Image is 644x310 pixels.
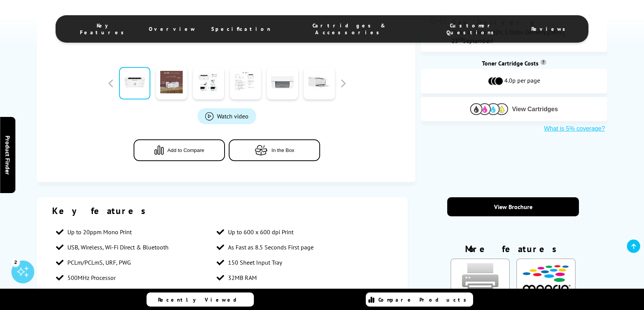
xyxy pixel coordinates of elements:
[67,243,169,251] span: USB, Wireless, Wi-Fi Direct & Bluetooth
[447,243,579,259] div: More features
[504,77,540,86] span: 4.0p per page
[427,103,602,115] button: View Cartridges
[542,125,607,133] button: What is 5% coverage?
[52,205,392,217] div: Key features
[428,22,516,36] span: Customer Questions
[286,22,413,36] span: Cartridges & Accessories
[67,228,132,236] span: Up to 20ppm Mono Print
[512,106,558,113] span: View Cartridges
[228,228,293,236] span: Up to 600 x 600 dpi Print
[531,26,569,32] span: Reviews
[4,136,11,175] span: Product Finder
[421,59,607,67] div: Toner Cartridge Costs
[147,292,254,307] a: Recently Viewed
[198,108,256,124] a: Product_All_Videos
[228,243,314,251] span: As Fast as 8.5 Seconds First page
[211,26,271,32] span: Specification
[158,296,244,303] span: Recently Viewed
[366,292,473,307] a: Compare Products
[470,103,508,115] img: Cartridges
[516,259,576,308] img: Mopria Certified
[540,59,546,65] sup: Cost per page
[229,139,320,161] button: In the Box
[217,112,249,120] span: Watch video
[228,274,257,281] span: 32MB RAM
[447,197,579,216] a: View Brochure
[378,296,470,303] span: Compare Products
[451,259,510,308] img: AirPrint
[67,274,116,281] span: 500MHz Processor
[11,258,20,266] div: 2
[67,259,131,266] span: PCLm/PCLmS, URF, PWG
[228,259,282,266] span: 150 Sheet Input Tray
[149,26,196,32] span: Overview
[134,139,225,161] button: Add to Compare
[271,147,294,153] span: In the Box
[167,147,204,153] span: Add to Compare
[75,22,134,36] span: Key Features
